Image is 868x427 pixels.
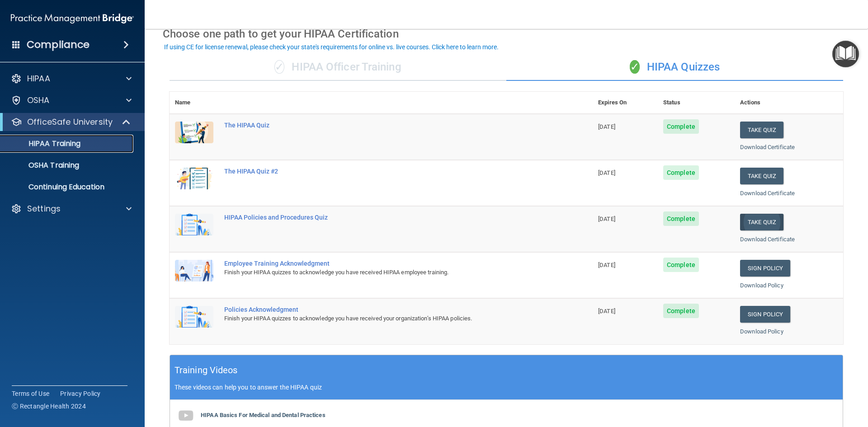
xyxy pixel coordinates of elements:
[598,123,615,130] span: [DATE]
[170,92,219,114] th: Name
[740,328,783,335] a: Download Policy
[175,384,838,391] p: These videos can help you to answer the HIPAA quiz
[598,308,615,314] span: [DATE]
[663,119,699,134] span: Complete
[740,214,783,230] button: Take Quiz
[658,92,735,114] th: Status
[630,60,640,74] span: ✓
[27,38,90,51] h4: Compliance
[598,169,615,176] span: [DATE]
[740,144,795,150] a: Download Certificate
[663,211,699,226] span: Complete
[201,412,325,418] b: HIPAA Basics For Medical and Dental Practices
[224,122,547,129] div: The HIPAA Quiz
[663,258,699,272] span: Complete
[735,92,843,114] th: Actions
[60,389,101,398] a: Privacy Policy
[6,161,79,170] p: OSHA Training
[6,183,129,192] p: Continuing Education
[12,402,86,411] span: Ⓒ Rectangle Health 2024
[11,95,132,106] a: OSHA
[740,168,783,184] button: Take Quiz
[224,260,547,267] div: Employee Training Acknowledgment
[224,313,547,324] div: Finish your HIPAA quizzes to acknowledge you have received your organization’s HIPAA policies.
[27,117,113,127] p: OfficeSafe University
[740,236,795,243] a: Download Certificate
[598,216,615,222] span: [DATE]
[11,203,132,214] a: Settings
[177,407,195,425] img: gray_youtube_icon.38fcd6cc.png
[12,389,49,398] a: Terms of Use
[11,73,132,84] a: HIPAA
[175,362,238,378] h5: Training Videos
[224,267,547,278] div: Finish your HIPAA quizzes to acknowledge you have received HIPAA employee training.
[27,95,50,106] p: OSHA
[506,54,843,81] div: HIPAA Quizzes
[663,165,699,180] span: Complete
[740,122,783,138] button: Take Quiz
[163,21,850,47] div: Choose one path to get your HIPAA Certification
[663,304,699,318] span: Complete
[740,282,783,289] a: Download Policy
[740,260,790,277] a: Sign Policy
[593,92,658,114] th: Expires On
[832,41,859,67] button: Open Resource Center
[740,190,795,197] a: Download Certificate
[6,139,80,148] p: HIPAA Training
[224,168,547,175] div: The HIPAA Quiz #2
[224,214,547,221] div: HIPAA Policies and Procedures Quiz
[27,73,50,84] p: HIPAA
[740,306,790,323] a: Sign Policy
[11,9,134,28] img: PMB logo
[170,54,506,81] div: HIPAA Officer Training
[224,306,547,313] div: Policies Acknowledgment
[274,60,284,74] span: ✓
[164,44,499,50] div: If using CE for license renewal, please check your state's requirements for online vs. live cours...
[598,262,615,268] span: [DATE]
[163,42,500,52] button: If using CE for license renewal, please check your state's requirements for online vs. live cours...
[11,117,131,127] a: OfficeSafe University
[27,203,61,214] p: Settings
